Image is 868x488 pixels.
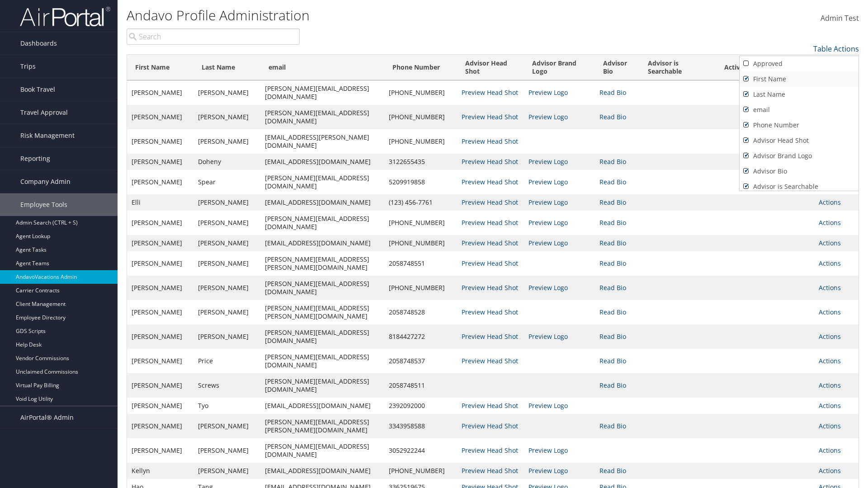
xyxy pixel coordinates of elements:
[740,56,859,71] a: Approved
[20,101,68,124] span: Travel Approval
[20,6,110,27] img: airportal-logo.png
[20,147,50,170] span: Reporting
[740,179,859,194] a: Advisor is Searchable
[740,148,859,164] a: Advisor Brand Logo
[20,32,57,55] span: Dashboards
[20,170,71,193] span: Company Admin
[740,71,859,87] a: First Name
[20,78,55,101] span: Book Travel
[740,102,859,117] a: email
[740,133,859,148] a: Advisor Head Shot
[20,193,67,216] span: Employee Tools
[740,164,859,179] a: Advisor Bio
[20,406,74,429] span: AirPortal® Admin
[740,117,859,133] a: Phone Number
[740,87,859,102] a: Last Name
[20,124,75,147] span: Risk Management
[20,55,36,78] span: Trips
